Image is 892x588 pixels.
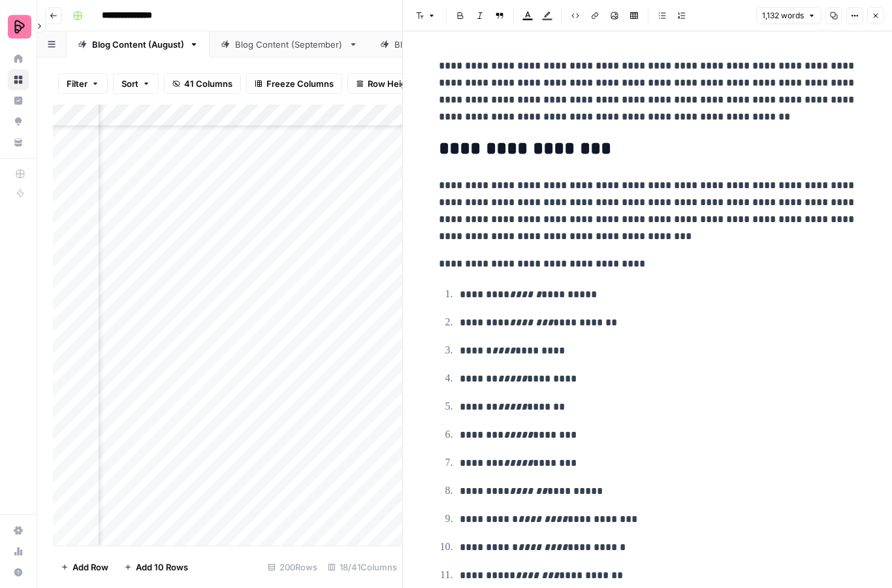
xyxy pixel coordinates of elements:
span: Freeze Columns [266,77,334,90]
div: Blog Content (July) [394,38,475,51]
span: Add 10 Rows [136,561,188,574]
a: Your Data [8,132,29,153]
span: Filter [67,77,88,90]
a: Home [8,48,29,69]
span: Add Row [72,561,108,574]
a: Opportunities [8,111,29,132]
button: Filter [58,73,108,94]
a: Insights [8,90,29,111]
a: Blog Content (August) [67,31,210,57]
a: Blog Content (July) [369,31,500,57]
button: Freeze Columns [246,73,342,94]
button: Workspace: Preply [8,10,29,43]
a: Blog Content (September) [210,31,369,57]
div: Blog Content (August) [92,38,184,51]
span: 1,132 words [762,10,804,22]
span: 41 Columns [184,77,232,90]
div: 18/41 Columns [323,557,402,578]
button: Help + Support [8,562,29,583]
button: Add Row [53,557,116,578]
a: Usage [8,541,29,562]
a: Settings [8,520,29,541]
button: Add 10 Rows [116,557,196,578]
a: Browse [8,69,29,90]
div: Blog Content (September) [235,38,343,51]
span: Sort [121,77,138,90]
div: 200 Rows [263,557,323,578]
span: Row Height [368,77,415,90]
button: Row Height [347,73,423,94]
button: Sort [113,73,159,94]
button: 1,132 words [756,7,821,24]
img: Preply Logo [8,15,31,39]
button: 41 Columns [164,73,241,94]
